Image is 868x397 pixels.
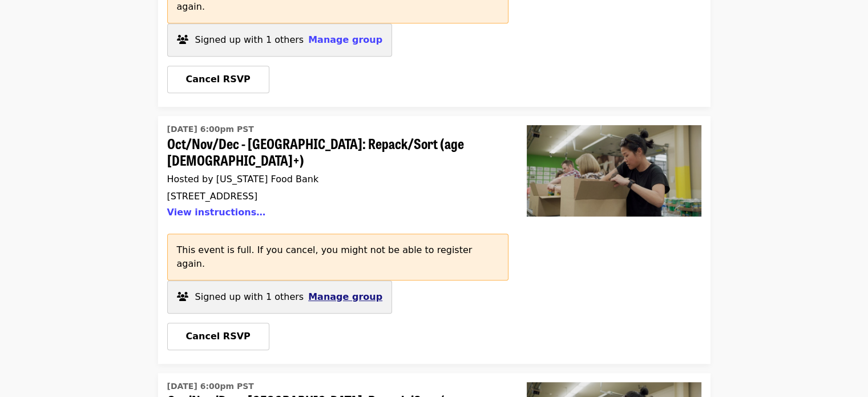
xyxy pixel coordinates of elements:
[308,291,382,302] span: Manage group
[308,34,382,45] span: Manage group
[167,380,254,392] time: [DATE] 6:00pm PST
[186,74,251,85] span: Cancel RSVP
[167,123,254,135] time: [DATE] 6:00pm PST
[167,121,499,224] a: Oct/Nov/Dec - Portland: Repack/Sort (age 8+)
[195,34,304,45] span: Signed up with 1 others
[186,331,251,342] span: Cancel RSVP
[195,291,304,302] span: Signed up with 1 others
[177,243,499,271] p: This event is full. If you cancel, you might not be able to register again.
[167,66,269,93] button: Cancel RSVP
[167,207,266,218] button: View instructions…
[308,290,382,304] button: Manage group
[177,291,188,302] i: users icon
[308,33,382,47] button: Manage group
[167,135,499,169] span: Oct/Nov/Dec - [GEOGRAPHIC_DATA]: Repack/Sort (age [DEMOGRAPHIC_DATA]+)
[177,34,188,45] i: users icon
[167,323,269,350] button: Cancel RSVP
[518,116,710,364] a: Oct/Nov/Dec - Portland: Repack/Sort (age 8+)
[167,191,499,202] div: [STREET_ADDRESS]
[527,125,701,216] img: Oct/Nov/Dec - Portland: Repack/Sort (age 8+)
[167,174,319,185] span: Hosted by [US_STATE] Food Bank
